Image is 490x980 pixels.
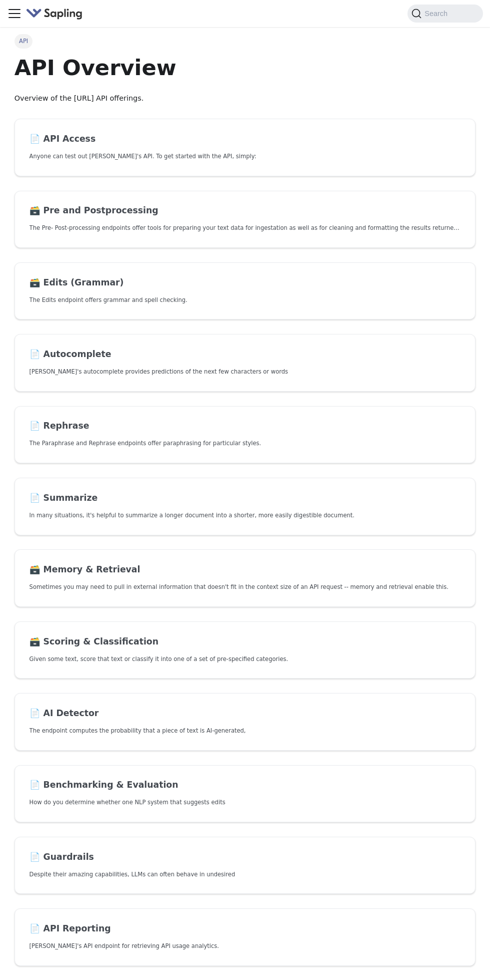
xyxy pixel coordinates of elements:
p: The Paraphrase and Rephrase endpoints offer paraphrasing for particular styles. [29,439,461,448]
h2: Edits (Grammar) [29,277,461,288]
p: Sapling's autocomplete provides predictions of the next few characters or words [29,367,461,377]
a: 📄️ API Reporting[PERSON_NAME]'s API endpoint for retrieving API usage analytics. [14,908,475,966]
a: 📄️ SummarizeIn many situations, it's helpful to summarize a longer document into a shorter, more ... [14,478,475,535]
h2: Summarize [29,493,461,504]
h2: Rephrase [29,421,461,432]
a: 📄️ GuardrailsDespite their amazing capabilities, LLMs can often behave in undesired [14,837,475,894]
a: 📄️ RephraseThe Paraphrase and Rephrase endpoints offer paraphrasing for particular styles. [14,406,475,464]
a: 🗃️ Scoring & ClassificationGiven some text, score that text or classify it into one of a set of p... [14,621,475,679]
a: 📄️ Benchmarking & EvaluationHow do you determine whether one NLP system that suggests edits [14,765,475,823]
span: Search [421,10,453,18]
p: The Pre- Post-processing endpoints offer tools for preparing your text data for ingestation as we... [29,223,461,233]
h1: API Overview [14,54,475,81]
button: Search (Command+K) [407,5,482,23]
a: 📄️ API AccessAnyone can test out [PERSON_NAME]'s API. To get started with the API, simply: [14,119,475,176]
p: Despite their amazing capabilities, LLMs can often behave in undesired [29,870,461,879]
p: Overview of the [URL] API offerings. [14,93,475,105]
h2: API Reporting [29,923,461,934]
h2: Benchmarking & Evaluation [29,780,461,791]
h2: Pre and Postprocessing [29,205,461,216]
h2: API Access [29,134,461,145]
p: Sometimes you may need to pull in external information that doesn't fit in the context size of an... [29,582,461,592]
h2: Memory & Retrieval [29,564,461,575]
h2: Scoring & Classification [29,636,461,647]
a: Sapling.aiSapling.ai [26,7,86,21]
p: Given some text, score that text or classify it into one of a set of pre-specified categories. [29,655,461,664]
a: 🗃️ Pre and PostprocessingThe Pre- Post-processing endpoints offer tools for preparing your text d... [14,191,475,248]
p: Anyone can test out Sapling's API. To get started with the API, simply: [29,152,461,161]
button: Toggle navigation bar [7,6,22,21]
p: The endpoint computes the probability that a piece of text is AI-generated, [29,726,461,736]
a: 🗃️ Memory & RetrievalSometimes you may need to pull in external information that doesn't fit in t... [14,549,475,607]
a: 🗃️ Edits (Grammar)The Edits endpoint offers grammar and spell checking. [14,262,475,320]
h2: Guardrails [29,852,461,863]
p: How do you determine whether one NLP system that suggests edits [29,798,461,807]
p: In many situations, it's helpful to summarize a longer document into a shorter, more easily diges... [29,511,461,520]
img: Sapling.ai [26,7,83,21]
p: The Edits endpoint offers grammar and spell checking. [29,295,461,305]
h2: Autocomplete [29,349,461,360]
p: Sapling's API endpoint for retrieving API usage analytics. [29,941,461,951]
a: 📄️ AI DetectorThe endpoint computes the probability that a piece of text is AI-generated, [14,693,475,751]
nav: Breadcrumbs [14,34,475,48]
h2: AI Detector [29,708,461,719]
span: API [14,34,33,48]
a: 📄️ Autocomplete[PERSON_NAME]'s autocomplete provides predictions of the next few characters or words [14,334,475,392]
